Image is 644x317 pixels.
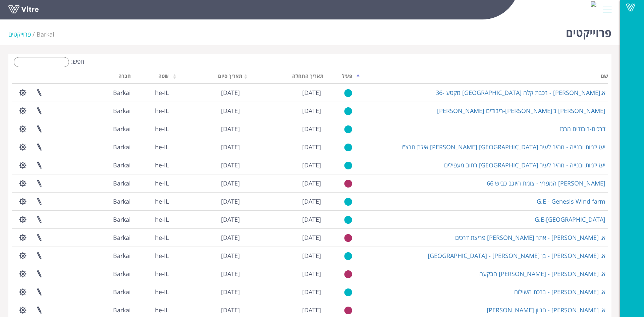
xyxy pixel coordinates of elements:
[243,210,324,228] td: [DATE]
[344,107,352,115] img: yes
[479,270,605,278] a: א. [PERSON_NAME] - [PERSON_NAME] הבקעה
[436,89,605,97] a: א.[PERSON_NAME] - רכבת קלה [GEOGRAPHIC_DATA] מקטע -36
[243,120,324,138] td: [DATE]
[113,233,131,242] span: 201
[243,265,324,283] td: [DATE]
[8,30,37,39] li: פרוייקטים
[535,215,605,223] a: G.E-[GEOGRAPHIC_DATA]
[344,143,352,152] img: yes
[133,210,171,228] td: he-IL
[88,71,133,84] th: חברה
[243,102,324,120] td: [DATE]
[514,288,605,296] a: א. [PERSON_NAME] - ברכת השילוח
[243,228,324,247] td: [DATE]
[344,270,352,278] img: no
[324,71,355,84] th: פעיל
[243,138,324,156] td: [DATE]
[113,143,131,151] span: 201
[243,156,324,174] td: [DATE]
[487,306,605,314] a: א. [PERSON_NAME] - חניון [PERSON_NAME]
[113,107,131,115] span: 201
[14,57,69,67] input: חפש:
[487,179,605,187] a: [PERSON_NAME] המפרץ - צומת היוגב כביש 66
[171,102,243,120] td: [DATE]
[113,306,131,314] span: 201
[344,198,352,206] img: yes
[355,71,608,84] th: שם: activate to sort column descending
[243,192,324,210] td: [DATE]
[113,252,131,260] span: 201
[243,71,324,84] th: תאריך התחלה: activate to sort column ascending
[12,57,84,67] label: חפש:
[171,228,243,247] td: [DATE]
[171,156,243,174] td: [DATE]
[344,234,352,242] img: no
[37,30,54,38] span: 201
[444,161,605,169] a: יעז יזמות ובנייה - מהיר לעיר [GEOGRAPHIC_DATA] רחוב מעפילים
[171,192,243,210] td: [DATE]
[133,228,171,247] td: he-IL
[243,283,324,301] td: [DATE]
[344,89,352,97] img: yes
[113,270,131,278] span: 201
[344,252,352,260] img: yes
[171,84,243,102] td: [DATE]
[113,89,131,97] span: 201
[344,306,352,315] img: no
[243,84,324,102] td: [DATE]
[113,215,131,223] span: 201
[133,71,171,84] th: שפה
[243,174,324,192] td: [DATE]
[113,288,131,296] span: 201
[560,125,605,133] a: דרכים-ריבודים מרכז
[133,120,171,138] td: he-IL
[133,247,171,265] td: he-IL
[133,174,171,192] td: he-IL
[113,161,131,169] span: 201
[171,71,243,84] th: תאריך סיום: activate to sort column ascending
[344,161,352,170] img: yes
[591,1,596,7] img: e968784b-f3f1-40e9-ad9f-73da8f926fe8.jpg
[171,138,243,156] td: [DATE]
[171,120,243,138] td: [DATE]
[455,233,605,242] a: א. [PERSON_NAME] - אתר [PERSON_NAME] פריצת דרכים
[437,107,605,115] a: [PERSON_NAME] ג'[PERSON_NAME]-ריבודים [PERSON_NAME]
[113,125,131,133] span: 201
[133,102,171,120] td: he-IL
[344,125,352,134] img: yes
[133,84,171,102] td: he-IL
[344,179,352,188] img: no
[133,283,171,301] td: he-IL
[113,197,131,205] span: 201
[171,247,243,265] td: [DATE]
[133,265,171,283] td: he-IL
[428,252,605,260] a: א. [PERSON_NAME] - בן [PERSON_NAME] - [GEOGRAPHIC_DATA]
[171,265,243,283] td: [DATE]
[243,247,324,265] td: [DATE]
[133,138,171,156] td: he-IL
[171,210,243,228] td: [DATE]
[133,156,171,174] td: he-IL
[171,283,243,301] td: [DATE]
[133,192,171,210] td: he-IL
[344,288,352,297] img: yes
[401,143,605,151] a: יעז יזמות ובנייה - מהיר לעיר [GEOGRAPHIC_DATA] [PERSON_NAME] אילת תרצ"ו
[113,179,131,187] span: 201
[566,17,611,45] h1: פרוייקטים
[171,174,243,192] td: [DATE]
[344,216,352,224] img: yes
[537,197,605,205] a: G.E - Genesis Wind farm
